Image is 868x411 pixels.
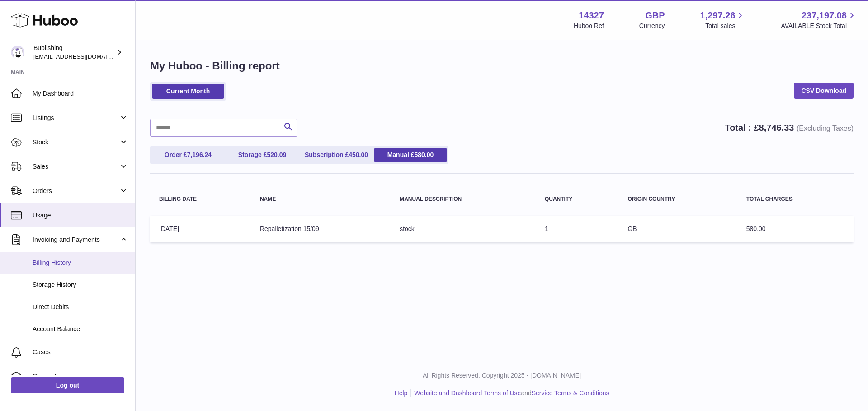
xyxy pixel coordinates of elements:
h1: My Huboo - Billing report [150,59,854,73]
td: 1 [536,216,619,242]
span: Invoicing and Payments [33,236,119,244]
span: Usage [33,211,128,220]
span: Cases [33,348,128,356]
strong: Total : £ [725,123,854,133]
span: My Dashboard [33,89,128,98]
span: Stock [33,138,119,147]
a: Order £7,196.24 [152,148,224,162]
strong: GBP [645,9,665,22]
a: Manual £580.00 [374,148,447,162]
span: Channels [33,372,128,381]
th: Quantity [536,187,619,211]
span: 7,196.24 [187,151,212,158]
td: stock [391,216,536,242]
a: 237,197.08 AVAILABLE Stock Total [781,9,857,30]
a: Service Terms & Conditions [532,389,609,397]
span: Direct Debits [33,303,128,311]
span: 520.09 [267,151,286,158]
span: AVAILABLE Stock Total [781,22,857,30]
a: Help [395,389,408,397]
span: 450.00 [349,151,368,158]
span: [EMAIL_ADDRESS][DOMAIN_NAME] [33,53,133,60]
td: GB [618,216,737,242]
span: Billing History [33,259,128,267]
span: (Excluding Taxes) [797,125,854,132]
th: Total Charges [737,187,854,211]
th: Origin Country [618,187,737,211]
th: Manual Description [391,187,536,211]
a: Website and Dashboard Terms of Use [414,389,521,397]
div: Huboo Ref [574,22,604,30]
span: Sales [33,162,119,171]
span: 237,197.08 [802,9,847,22]
span: Account Balance [33,325,128,333]
a: Storage £520.09 [226,148,298,162]
li: and [411,389,609,397]
span: Total sales [705,22,745,30]
span: Orders [33,187,119,195]
span: 8,746.33 [759,123,794,133]
a: Log out [11,377,124,393]
strong: 14327 [579,9,604,22]
a: Subscription £450.00 [300,148,373,162]
a: CSV Download [794,83,854,99]
a: 1,297.26 Total sales [700,9,746,30]
th: Billing Date [150,187,251,211]
a: Current Month [152,84,224,99]
span: 580.00 [415,151,434,158]
div: Currency [639,22,665,30]
img: internalAdmin-14327@internal.huboo.com [11,46,24,59]
span: Listings [33,114,119,122]
div: Bublishing [33,44,115,61]
td: [DATE] [150,216,251,242]
span: Storage History [33,281,128,289]
th: Name [251,187,391,211]
td: Repalletization 15/09 [251,216,391,242]
span: 580.00 [746,225,766,232]
span: 1,297.26 [700,9,736,22]
p: All Rights Reserved. Copyright 2025 - [DOMAIN_NAME] [143,371,861,380]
